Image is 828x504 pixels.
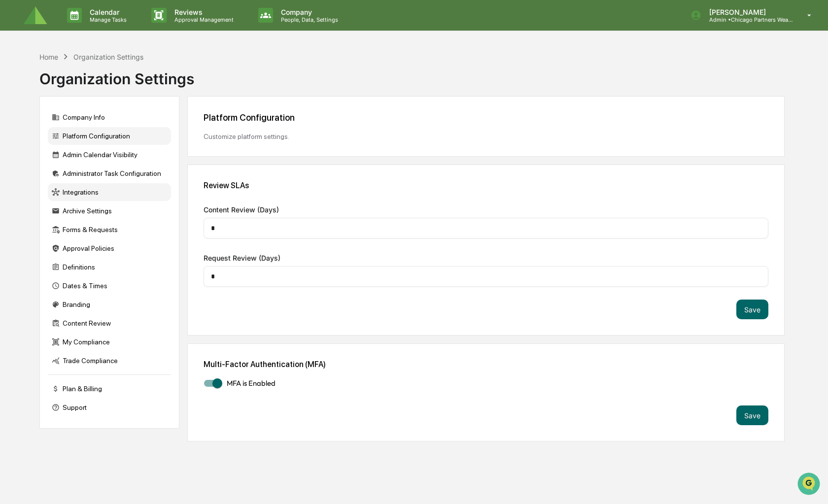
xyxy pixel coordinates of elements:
[48,352,171,370] div: Trade Compliance
[48,108,171,126] div: Company Info
[82,16,132,23] p: Manage Tasks
[48,183,171,201] div: Integrations
[24,6,47,25] img: logo
[6,120,68,138] a: 🖐️Preclearance
[701,16,793,23] p: Admin • Chicago Partners Wealth Advisors
[48,314,171,332] div: Content Review
[204,205,279,214] span: Content Review (Days)
[48,221,171,238] div: Forms & Requests
[273,16,343,23] p: People, Data, Settings
[48,239,171,257] div: Approval Policies
[204,133,768,140] div: Customize platform settings.
[10,21,179,36] p: How can we help?
[48,165,171,182] div: Administrator Task Configuration
[82,8,132,16] p: Calendar
[10,125,18,133] div: 🖐️
[48,296,171,313] div: Branding
[204,360,768,369] div: Multi-Factor Authentication (MFA)
[98,167,119,174] span: Pylon
[48,399,171,416] div: Support
[48,127,171,145] div: Platform Configuration
[204,254,280,262] span: Request Review (Days)
[167,8,239,16] p: Reviews
[796,471,823,498] iframe: Open customer support
[273,8,343,16] p: Company
[48,380,171,398] div: Plan & Billing
[736,405,768,425] button: Save
[48,258,171,276] div: Definitions
[39,53,58,61] div: Home
[10,75,28,93] img: 1746055101610-c473b297-6a78-478c-a979-82029cc54cd1
[73,53,143,61] div: Organization Settings
[34,75,162,85] div: Start new chat
[10,144,18,152] div: 🔎
[167,16,239,23] p: Approval Management
[68,120,126,138] a: 🗄️Attestations
[48,146,171,164] div: Admin Calendar Visibility
[20,124,64,134] span: Preclearance
[48,202,171,220] div: Archive Settings
[168,78,179,90] button: Start new chat
[736,300,768,319] button: Save
[69,167,119,174] a: Powered byPylon
[701,8,793,16] p: [PERSON_NAME]
[204,112,768,123] div: Platform Configuration
[20,143,62,153] span: Data Lookup
[227,378,276,389] span: MFA is Enabled
[48,333,171,351] div: My Compliance
[81,124,122,134] span: Attestations
[34,85,125,93] div: We're available if you need us!
[204,181,768,190] div: Review SLAs
[6,139,66,157] a: 🔎Data Lookup
[39,62,194,88] div: Organization Settings
[48,277,171,295] div: Dates & Times
[71,125,79,133] div: 🗄️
